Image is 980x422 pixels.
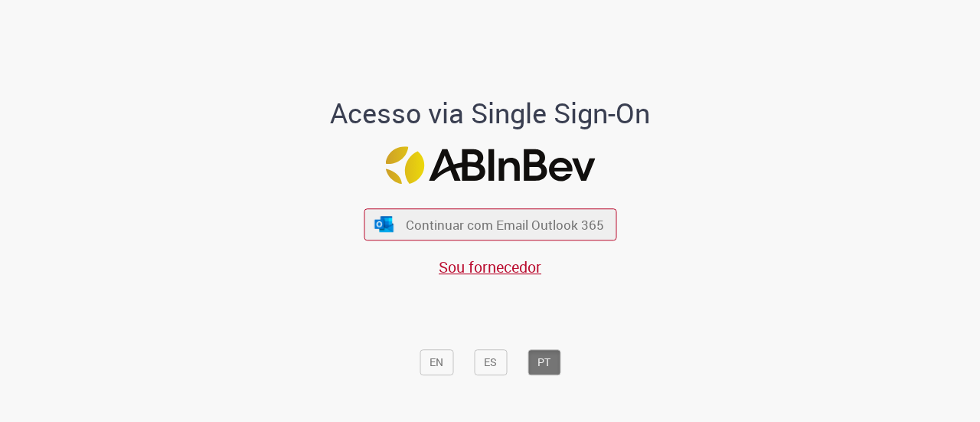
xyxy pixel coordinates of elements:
button: EN [420,349,453,375]
a: Sou fornecedor [439,257,541,277]
img: Logo ABInBev [385,146,595,184]
img: ícone Azure/Microsoft 360 [374,216,395,232]
span: Continuar com Email Outlook 365 [406,216,604,234]
button: ES [474,349,507,375]
button: PT [528,349,560,375]
button: ícone Azure/Microsoft 360 Continuar com Email Outlook 365 [364,209,616,240]
h1: Acesso via Single Sign-On [278,98,703,129]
